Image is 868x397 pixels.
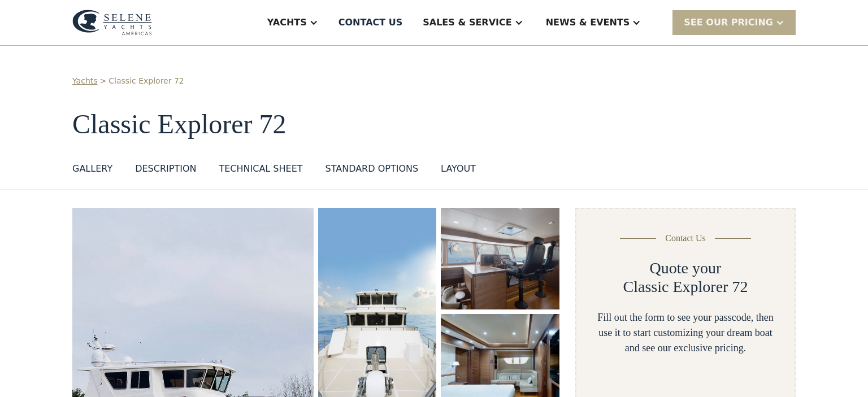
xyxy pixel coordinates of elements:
div: Technical sheet [219,162,302,176]
div: DESCRIPTION [135,162,196,176]
h2: Classic Explorer 72 [623,277,748,296]
div: Contact Us [665,232,706,245]
h2: Quote your [650,259,722,278]
h1: Classic Explorer 72 [72,110,796,139]
a: GALLERY [72,162,112,180]
div: SEE Our Pricing [672,10,796,34]
a: layout [441,162,476,180]
a: standard options [325,162,419,180]
a: Classic Explorer 72 [108,75,184,87]
div: News & EVENTS [546,16,630,29]
div: Fill out the form to see your passcode, then use it to start customizing your dream boat and see ... [594,310,776,356]
div: Contact US [338,16,403,29]
div: GALLERY [72,162,112,176]
a: open lightbox [441,208,559,309]
div: layout [441,162,476,176]
div: Yachts [267,16,307,29]
div: Sales & Service [423,16,511,29]
div: SEE Our Pricing [684,16,773,29]
img: logo [72,10,152,36]
a: Technical sheet [219,162,302,180]
a: Yachts [72,75,98,87]
div: > [100,75,107,87]
a: DESCRIPTION [135,162,196,180]
div: standard options [325,162,419,176]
